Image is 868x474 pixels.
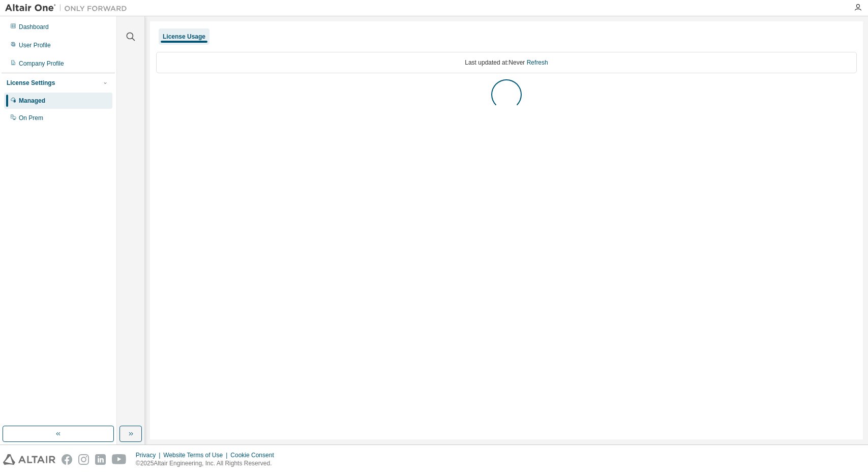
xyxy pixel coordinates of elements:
[136,459,280,468] p: © 2025 Altair Engineering, Inc. All Rights Reserved.
[19,41,51,49] div: User Profile
[163,33,205,41] div: License Usage
[3,454,55,465] img: altair_logo.svg
[527,59,548,66] a: Refresh
[78,454,89,465] img: instagram.svg
[230,451,280,459] div: Cookie Consent
[7,79,55,87] div: License Settings
[19,60,64,68] div: Company Profile
[19,23,49,31] div: Dashboard
[19,114,43,122] div: On Prem
[112,454,127,465] img: youtube.svg
[136,451,163,459] div: Privacy
[156,52,857,73] div: Last updated at: Never
[5,3,132,13] img: Altair One
[19,97,45,105] div: Managed
[95,454,106,465] img: linkedin.svg
[62,454,72,465] img: facebook.svg
[163,451,230,459] div: Website Terms of Use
